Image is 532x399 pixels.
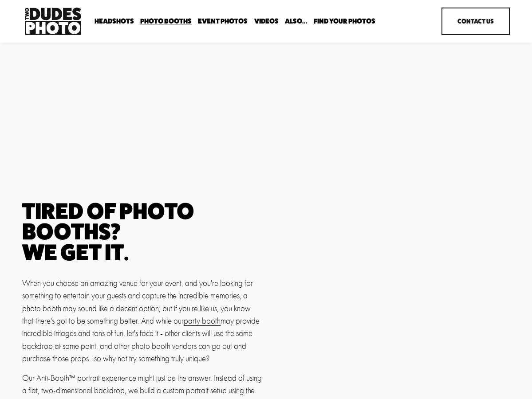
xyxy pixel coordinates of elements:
[198,17,248,26] a: Event Photos
[314,18,375,25] span: Find Your Photos
[22,277,264,365] p: When you choose an amazing venue for your event, and you're looking for something to entertain yo...
[285,17,307,26] a: folder dropdown
[254,17,279,26] a: Videos
[140,17,192,26] a: folder dropdown
[314,17,375,26] a: folder dropdown
[95,17,134,26] a: folder dropdown
[441,8,509,35] a: Contact Us
[140,18,192,25] span: Photo Booths
[22,5,83,37] img: Two Dudes Photo | Headshots, Portraits &amp; Photo Booths
[285,18,307,25] span: Also...
[22,201,264,263] h1: Tired of photo booths? we get it.
[184,316,221,326] a: party booth
[95,18,134,25] span: Headshots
